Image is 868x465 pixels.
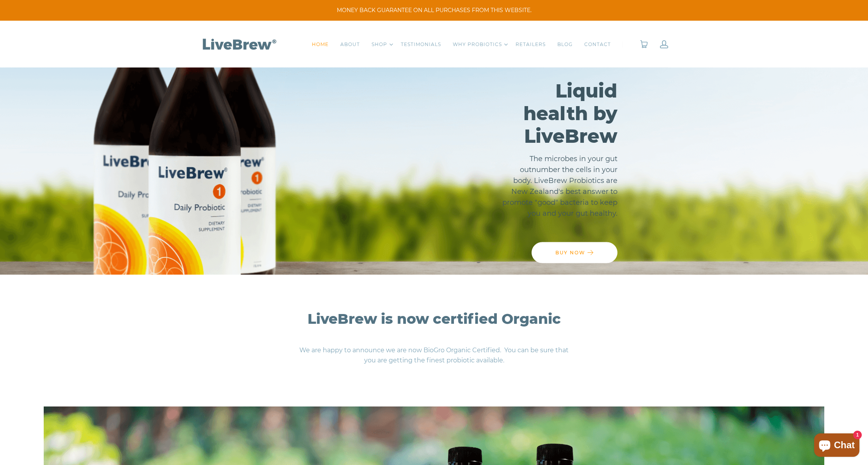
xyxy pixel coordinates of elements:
p: The microbes in your gut outnumber the cells in your body. LiveBrew Probiotics are New Zealand's ... [499,153,617,218]
a: CONTACT [584,41,611,48]
a: HOME [312,41,329,48]
span: MONEY BACK GUARANTEE ON ALL PURCHASES FROM THIS WEBSITE. [12,6,856,14]
a: RETAILERS [516,41,546,48]
p: We are happy to announce we are now BioGro Organic Certified. You can be sure that you are gettin... [297,339,571,371]
span: BUY NOW [555,249,585,255]
h2: LiveBrew is now certified Organic [297,310,571,328]
a: SHOP [372,41,387,48]
a: BUY NOW [532,242,617,263]
h2: Liquid health by LiveBrew [499,79,617,147]
a: BLOG [557,41,573,48]
img: LiveBrew [200,37,278,51]
a: TESTIMONIALS [401,41,441,48]
a: WHY PROBIOTICS [453,41,502,48]
a: ABOUT [340,41,360,48]
inbox-online-store-chat: Shopify online store chat [812,433,862,459]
